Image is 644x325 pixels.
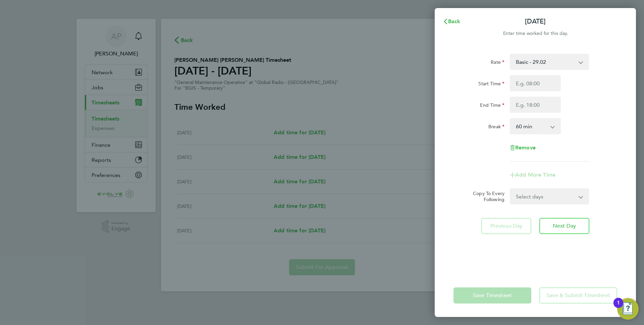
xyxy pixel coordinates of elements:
span: Next Day [553,223,576,229]
span: Remove [515,144,536,151]
label: End Time [480,102,504,110]
label: Break [488,124,504,132]
span: Back [448,18,461,25]
div: 1 [617,303,620,312]
label: Rate [491,59,504,67]
button: Remove [510,145,536,150]
input: E.g. 18:00 [510,97,561,113]
label: Start Time [478,81,504,89]
label: Copy To Every Following [468,190,504,202]
p: [DATE] [525,17,546,26]
button: Back [436,15,467,28]
div: Enter time worked for this day. [435,30,636,38]
button: Next Day [539,218,589,234]
button: Open Resource Center, 1 new notification [617,298,639,320]
input: E.g. 08:00 [510,75,561,91]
